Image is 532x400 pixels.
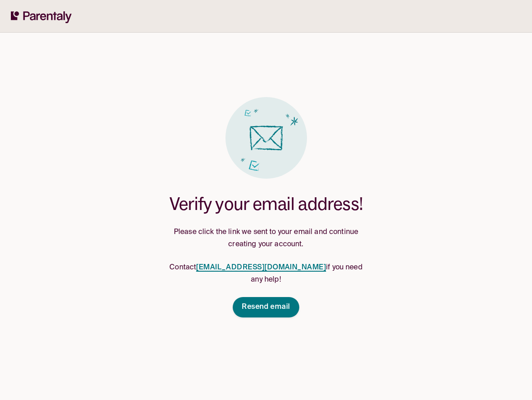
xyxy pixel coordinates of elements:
p: Please click the link we sent to your email and continue creating your account. [164,226,368,251]
span: Resend email [242,302,290,312]
span: Contact if you need any help! [169,264,363,283]
a: [EMAIL_ADDRESS][DOMAIN_NAME] [196,264,326,271]
h1: Verify your email address! [169,193,363,215]
button: Resend email [233,297,299,317]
